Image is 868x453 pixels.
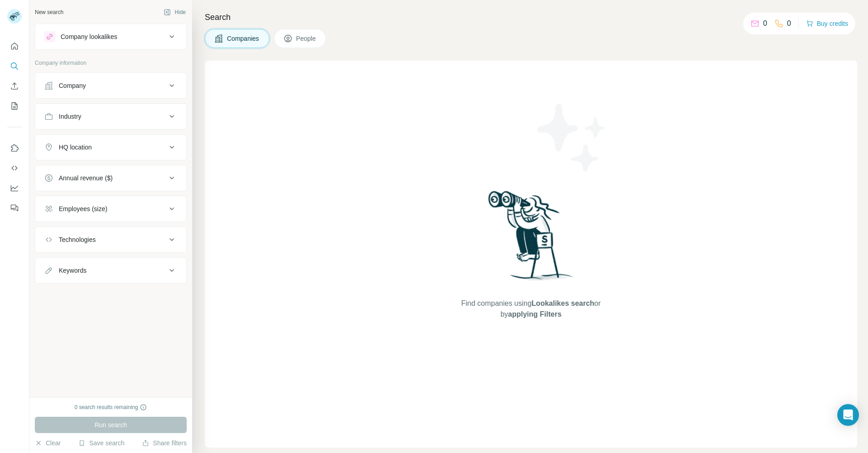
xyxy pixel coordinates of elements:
button: Dashboard [7,180,22,196]
div: HQ location [59,143,92,152]
div: Technologies [59,235,96,244]
button: Enrich CSV [7,78,22,94]
button: Use Surfe on LinkedIn [7,140,22,156]
div: Open Intercom Messenger [837,404,859,426]
div: Industry [59,112,81,121]
button: Use Surfe API [7,160,22,176]
button: Industry [35,106,186,127]
span: applying Filters [508,310,561,318]
button: Buy credits [806,17,848,30]
button: Search [7,58,22,74]
button: Keywords [35,260,186,281]
button: Share filters [142,439,187,448]
div: Annual revenue ($) [59,173,113,183]
button: Feedback [7,200,22,216]
div: Keywords [59,266,86,275]
img: Surfe Illustration - Stars [531,97,613,178]
p: 0 [763,18,767,29]
p: 0 [787,18,791,29]
button: Hide [157,5,192,19]
button: My lists [7,98,22,114]
span: People [296,34,317,43]
button: Annual revenue ($) [35,167,186,189]
button: Technologies [35,229,186,251]
p: Company information [35,59,187,67]
button: Company lookalikes [35,26,186,48]
div: Company [59,81,86,90]
button: Employees (size) [35,198,186,220]
img: Surfe Illustration - Woman searching with binoculars [484,188,578,289]
div: Company lookalikes [61,32,117,41]
button: Company [35,75,186,96]
div: Employees (size) [59,204,107,213]
span: Find companies using or by [458,298,603,320]
button: Clear [35,439,61,448]
div: 0 search results remaining [75,403,147,411]
button: HQ location [35,136,186,158]
button: Save search [78,439,124,448]
span: Companies [227,34,260,43]
button: Quick start [7,38,22,54]
h4: Search [205,11,857,24]
span: Lookalikes search [532,299,594,307]
div: New search [35,8,63,16]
